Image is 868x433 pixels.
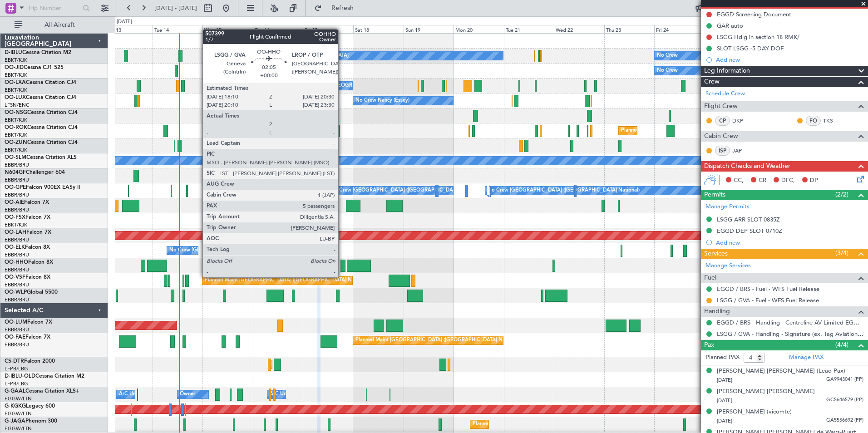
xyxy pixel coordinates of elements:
[717,296,819,304] a: LSGG / GVA - Fuel - WFS Fuel Release
[5,215,50,220] a: OO-FSXFalcon 7X
[5,320,27,325] span: OO-LUM
[310,1,365,15] button: Refresh
[5,374,84,379] a: D-IBLU-OLDCessna Citation M2
[835,340,848,349] span: (4/4)
[5,50,71,55] a: D-IBLUCessna Citation M2
[704,161,790,172] span: Dispatch Checks and Weather
[255,79,407,93] div: No Crew [GEOGRAPHIC_DATA] ([GEOGRAPHIC_DATA] National)
[705,353,740,362] label: Planned PAX
[716,239,863,246] div: Add new
[5,335,50,340] a: OO-FAEFalcon 7X
[621,124,727,138] div: Planned Maint Kortrijk-[GEOGRAPHIC_DATA]
[5,275,25,280] span: OO-VSF
[5,380,28,387] a: LFPB/LBG
[5,260,28,265] span: OO-HHO
[5,185,26,190] span: OO-GPE
[717,387,815,396] div: [PERSON_NAME] [PERSON_NAME]
[5,72,27,79] a: EBKT/KJK
[5,374,35,379] span: D-IBLU-OLD
[5,87,27,93] a: EBKT/KJK
[657,64,678,78] div: No Crew
[5,275,50,280] a: OO-VSFFalcon 8X
[704,273,716,283] span: Fuel
[102,25,153,33] div: Mon 13
[119,388,157,401] div: A/C Unavailable
[705,89,745,98] a: Schedule Crew
[5,260,53,265] a: OO-HHOFalcon 8X
[657,49,678,63] div: No Crew
[717,44,784,52] div: SLOT LSGG -5 DAY DOF
[704,77,720,87] span: Crew
[717,10,791,18] div: EGGD Screening Document
[5,125,78,130] a: OO-ROKCessna Citation CJ4
[5,155,77,160] a: OO-SLMCessna Citation XLS
[5,221,27,228] a: EBKT/KJK
[5,110,27,115] span: OO-NSG
[5,236,29,243] a: EBBR/BRU
[5,125,27,130] span: OO-ROK
[5,296,29,303] a: EBBR/BRU
[255,49,349,63] div: No Crew Kortrijk-[GEOGRAPHIC_DATA]
[717,22,743,30] div: GAR auto
[28,1,80,15] input: Trip Number
[5,230,51,235] a: OO-LAHFalcon 7X
[5,403,26,409] span: G-KGKG
[404,25,454,33] div: Sun 19
[117,18,132,26] div: [DATE]
[5,80,26,85] span: OO-LXA
[5,110,78,115] a: OO-NSGCessna Citation CJ4
[330,184,483,197] div: No Crew [GEOGRAPHIC_DATA] ([GEOGRAPHIC_DATA] National)
[5,200,24,205] span: OO-AIE
[732,147,753,155] a: JAP
[5,57,27,64] a: EBKT/KJK
[5,162,29,168] a: EBBR/BRU
[717,319,863,326] a: EGGD / BRS - Handling - Centreline AV Limited EGGD / BRS
[704,190,725,200] span: Permits
[454,25,504,33] div: Mon 20
[5,147,27,153] a: EBKT/KJK
[5,418,25,424] span: G-JAGA
[717,33,799,41] div: LSGG Hdlg in section 18 RMK/
[5,65,24,70] span: OO-JID
[781,176,795,185] span: DFC,
[169,244,321,257] div: No Crew [GEOGRAPHIC_DATA] ([GEOGRAPHIC_DATA] National)
[5,200,49,205] a: OO-AIEFalcon 7X
[717,397,732,404] span: [DATE]
[5,425,32,432] a: EGGW/LTN
[5,418,57,424] a: G-JAGAPhenom 300
[253,25,303,33] div: Thu 16
[717,418,732,424] span: [DATE]
[654,25,705,33] div: Fri 24
[180,388,195,401] div: Owner
[5,177,29,183] a: EBBR/BRU
[5,389,79,394] a: G-GAALCessna Citation XLS+
[5,132,27,138] a: EBKT/KJK
[717,216,780,223] div: LSGG ARR SLOT 0835Z
[717,285,819,293] a: EGGD / BRS - Fuel - WFS Fuel Release
[355,94,409,108] div: No Crew Nancy (Essey)
[835,248,848,258] span: (3/4)
[5,359,24,364] span: CS-DTR
[5,80,76,85] a: OO-LXACessna Citation CJ4
[5,215,25,220] span: OO-FSX
[5,245,25,250] span: OO-ELK
[5,95,76,100] a: OO-LUXCessna Citation CJ4
[504,25,554,33] div: Tue 21
[554,25,604,33] div: Wed 22
[488,184,640,197] div: No Crew [GEOGRAPHIC_DATA] ([GEOGRAPHIC_DATA] National)
[5,50,22,55] span: D-IBLU
[704,306,730,317] span: Handling
[823,117,843,125] a: TKS
[5,95,26,100] span: OO-LUX
[826,396,863,404] span: GC5646579 (PP)
[810,176,818,185] span: DP
[153,25,203,33] div: Tue 14
[5,266,29,273] a: EBBR/BRU
[717,330,863,338] a: LSGG / GVA - Handling - Signature (ex. Tag Aviation) LSGG / GVA
[604,25,655,33] div: Thu 23
[5,102,30,108] a: LFSN/ENC
[732,117,753,125] a: DKP
[5,410,32,417] a: EGGW/LTN
[704,340,714,350] span: Pax
[202,25,253,33] div: Wed 15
